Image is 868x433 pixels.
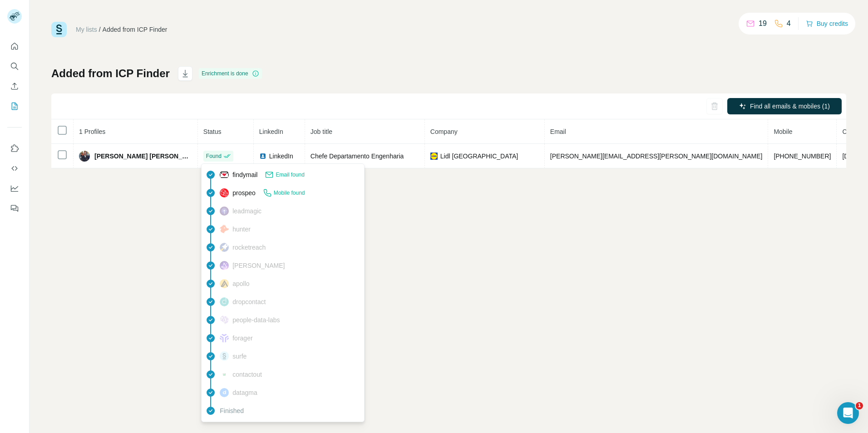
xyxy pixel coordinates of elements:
[232,297,266,306] span: dropcontact
[774,128,792,135] span: Mobile
[759,18,767,29] p: 19
[787,18,791,29] p: 4
[550,128,566,135] span: Email
[550,153,763,160] span: [PERSON_NAME][EMAIL_ADDRESS][PERSON_NAME][DOMAIN_NAME]
[103,25,168,34] div: Added from ICP Finder
[76,26,97,33] a: My lists
[220,351,229,360] img: provider surfe logo
[276,171,304,179] span: Email found
[220,279,229,288] img: provider apollo logo
[7,160,22,177] button: Use Surfe API
[232,243,266,252] span: rocketreach
[7,180,22,197] button: Dashboard
[7,98,22,114] button: My lists
[220,188,229,197] img: provider prospeo logo
[232,334,252,343] span: forager
[430,128,458,135] span: Company
[727,98,842,114] button: Find all emails & mobiles (1)
[220,170,229,179] img: provider findymail logo
[774,153,831,160] span: [PHONE_NUMBER]
[51,66,170,81] h1: Added from ICP Finder
[856,402,863,409] span: 1
[311,128,332,135] span: Job title
[232,279,249,288] span: apollo
[203,128,222,135] span: Status
[232,207,261,216] span: leadmagic
[440,152,518,161] span: Lidl [GEOGRAPHIC_DATA]
[220,406,244,415] span: Finished
[7,140,22,157] button: Use Surfe on LinkedIn
[199,68,262,79] div: Enrichment is done
[7,200,22,216] button: Feedback
[806,17,848,30] button: Buy credits
[220,334,229,343] img: provider forager logo
[94,152,192,161] span: [PERSON_NAME] [PERSON_NAME]
[269,152,293,161] span: LinkedIn
[232,370,262,379] span: contactout
[837,402,859,424] iframe: Intercom live chat
[220,297,229,306] img: provider dropcontact logo
[259,128,283,135] span: LinkedIn
[750,102,830,111] span: Find all emails & mobiles (1)
[232,261,285,270] span: [PERSON_NAME]
[220,388,229,397] img: provider datagma logo
[232,315,280,325] span: people-data-labs
[430,153,438,160] img: company-logo
[220,315,229,324] img: provider people-data-labs logo
[220,261,229,270] img: provider wiza logo
[79,151,90,162] img: Avatar
[259,153,266,160] img: LinkedIn logo
[51,22,67,37] img: Surfe Logo
[79,128,105,135] span: 1 Profiles
[232,352,247,361] span: surfe
[7,78,22,94] button: Enrich CSV
[274,189,305,197] span: Mobile found
[311,153,404,160] span: Chefe Departamento Engenharia
[220,372,229,377] img: provider contactout logo
[220,225,229,233] img: provider hunter logo
[99,25,101,34] li: /
[232,170,257,179] span: findymail
[220,207,229,216] img: provider leadmagic logo
[220,243,229,252] img: provider rocketreach logo
[232,225,251,234] span: hunter
[232,388,257,397] span: datagma
[7,58,22,74] button: Search
[206,152,222,160] span: Found
[232,188,256,197] span: prospeo
[7,38,22,54] button: Quick start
